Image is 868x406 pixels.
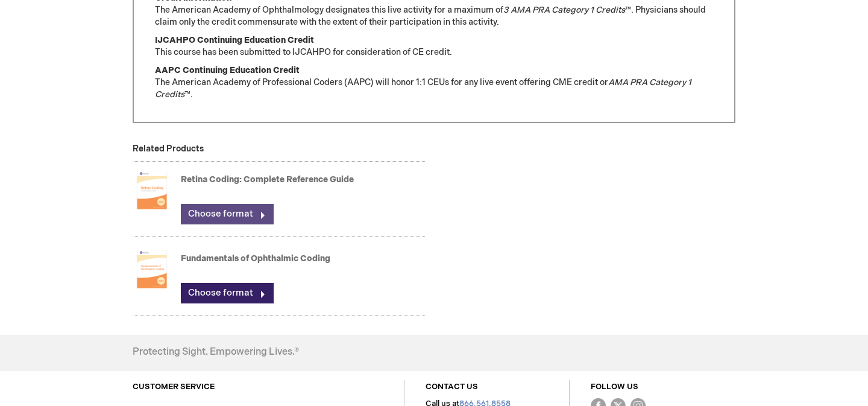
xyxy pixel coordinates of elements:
[133,144,204,154] strong: Related Products
[155,65,300,75] strong: AAPC Continuing Education Credit
[155,35,314,45] strong: IJCAHPO Continuing Education Credit
[155,65,713,101] p: The American Academy of Professional Coders (AAPC) will honor 1:1 CEUs for any live event offerin...
[181,204,274,224] a: Choose format
[133,166,171,214] img: Retina Coding: Complete Reference Guide
[133,245,171,293] img: Fundamentals of Ophthalmic Coding
[155,34,713,59] p: This course has been submitted to IJCAHPO for consideration of CE credit.
[181,174,354,185] a: Retina Coding: Complete Reference Guide
[503,5,625,15] em: 3 AMA PRA Category 1 Credits
[426,382,478,392] a: CONTACT US
[591,382,638,392] a: FOLLOW US
[181,253,330,264] a: Fundamentals of Ophthalmic Coding
[133,347,299,358] h4: Protecting Sight. Empowering Lives.®
[181,283,274,303] a: Choose format
[133,382,215,392] a: CUSTOMER SERVICE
